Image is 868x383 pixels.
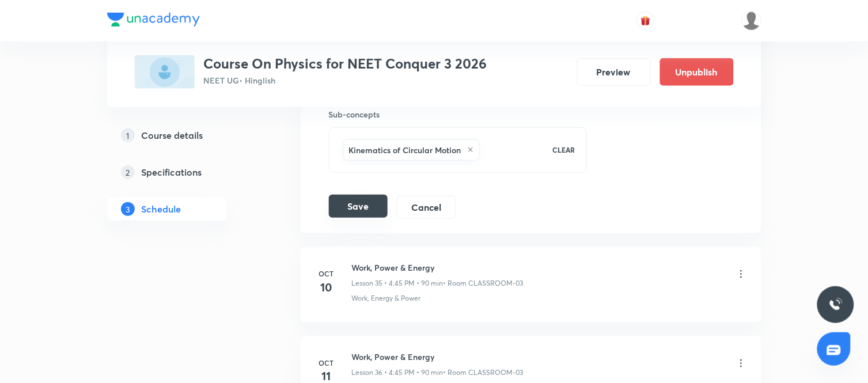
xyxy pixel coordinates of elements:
[444,278,524,289] p: • Room CLASSROOM-03
[121,128,135,142] p: 1
[121,165,135,179] p: 2
[444,367,524,378] p: • Room CLASSROOM-03
[352,367,444,378] p: Lesson 36 • 4:45 PM • 90 min
[204,74,487,86] p: NEET UG • Hinglish
[552,145,575,155] p: CLEAR
[352,261,524,274] h6: Work, Power & Energy
[329,195,388,218] button: Save
[107,13,200,26] img: Company Logo
[397,196,456,219] button: Cancel
[121,202,135,216] p: 3
[142,128,203,142] h5: Course details
[352,351,524,363] h6: Work, Power & Energy
[352,278,444,289] p: Lesson 35 • 4:45 PM • 90 min
[142,202,181,216] h5: Schedule
[142,165,202,179] h5: Specifications
[315,358,338,368] h6: Oct
[135,55,195,89] img: D49463BA-C8C6-4132-B1D0-3FE184FC1681_plus.png
[204,55,487,72] h3: Course On Physics for NEET Conquer 3 2026
[315,268,338,279] h6: Oct
[329,108,587,120] h6: Sub-concepts
[829,298,843,312] img: ttu
[742,11,761,31] img: Md Khalid Hasan Ansari
[640,16,651,26] img: avatar
[577,58,651,86] button: Preview
[349,144,461,156] h6: Kinematics of Circular Motion
[660,58,734,86] button: Unpublish
[636,12,655,30] button: avatar
[107,13,200,29] a: Company Logo
[107,161,264,184] a: 2Specifications
[107,124,264,147] a: 1Course details
[315,279,338,296] h4: 10
[352,293,421,304] p: Work, Energy & Power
